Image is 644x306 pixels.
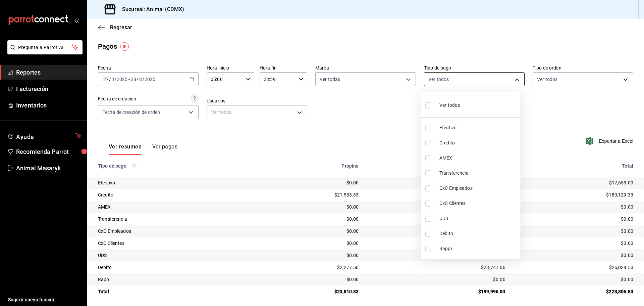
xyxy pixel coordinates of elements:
span: Credito [439,139,518,146]
span: CxC Clientes [439,200,518,207]
span: Ver todos [439,102,460,109]
span: Efectivo [439,124,518,131]
span: CxC Empleados [439,185,518,192]
span: UDS [439,215,518,222]
img: Tooltip marker [120,42,129,51]
span: AMEX [439,155,518,162]
span: Rappi [439,245,518,252]
span: Debito [439,230,518,237]
span: Transferencia [439,170,518,177]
